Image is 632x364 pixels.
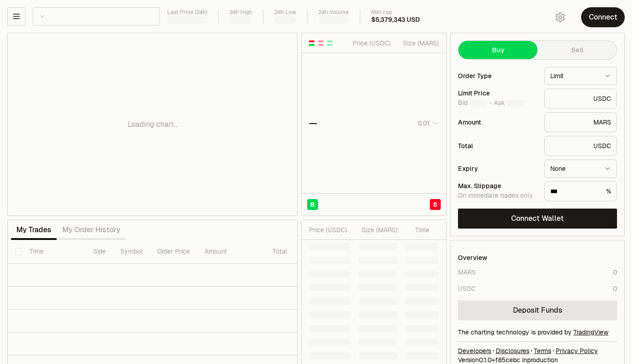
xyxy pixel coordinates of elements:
[309,117,317,130] div: —
[613,268,617,277] div: 0
[308,40,315,47] button: Show Buy and Sell Orders
[150,240,197,264] th: Order Price
[113,240,150,264] th: Symbol
[371,16,419,24] div: $5,379,343 USD
[167,9,207,16] div: Last Price (24h)
[458,328,617,337] div: The charting technology is provided by
[326,40,333,47] button: Show Buy Orders Only
[415,118,439,129] button: 0.01
[358,225,398,234] div: Size ( MARS )
[537,41,617,59] button: Sell
[544,112,617,132] div: MARS
[318,9,349,16] div: 24h Volume
[458,284,476,293] div: USDC
[433,200,438,209] span: S
[556,346,598,355] a: Privacy Policy
[573,328,608,336] a: TradingView
[544,181,617,201] div: %
[57,221,126,239] button: My Order History
[274,9,296,16] div: 24h Low
[398,39,439,48] div: Size ( MARS )
[544,160,617,178] button: None
[544,136,617,156] div: USDC
[458,346,491,355] a: Developers
[317,40,324,47] button: Show Sell Orders Only
[128,119,178,130] p: Loading chart...
[458,268,476,277] div: MARS
[371,9,419,16] div: Mkt cap
[458,143,537,149] div: Total
[496,346,529,355] a: Disclosures
[86,240,113,264] th: Side
[458,73,537,79] div: Order Type
[350,39,391,48] div: Price ( USDC )
[15,248,22,255] button: Select all
[309,225,351,234] div: Price ( USDC )
[11,221,57,239] button: My Trades
[613,284,617,293] div: 0
[229,9,252,16] div: 24h High
[581,7,625,27] button: Connect
[544,67,617,85] button: Limit
[265,240,333,264] th: Total
[458,165,537,172] div: Expiry
[197,240,265,264] th: Amount
[458,253,488,262] div: Overview
[310,200,315,209] span: B
[458,90,537,96] div: Limit Price
[458,209,617,229] button: Connect Wallet
[534,346,551,355] a: Terms
[405,225,429,234] div: Time
[458,41,537,59] button: Buy
[22,240,86,264] th: Time
[495,356,520,364] span: f85cebcae6d546fd4871cee61bec42ee804b8d6e
[494,99,525,107] span: Ask
[458,183,537,189] div: Max. Slippage
[458,99,492,107] span: Bid -
[458,119,537,125] div: Amount
[458,192,537,200] div: On immediate trades only
[544,89,617,109] div: USDC
[458,300,617,320] a: Deposit Funds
